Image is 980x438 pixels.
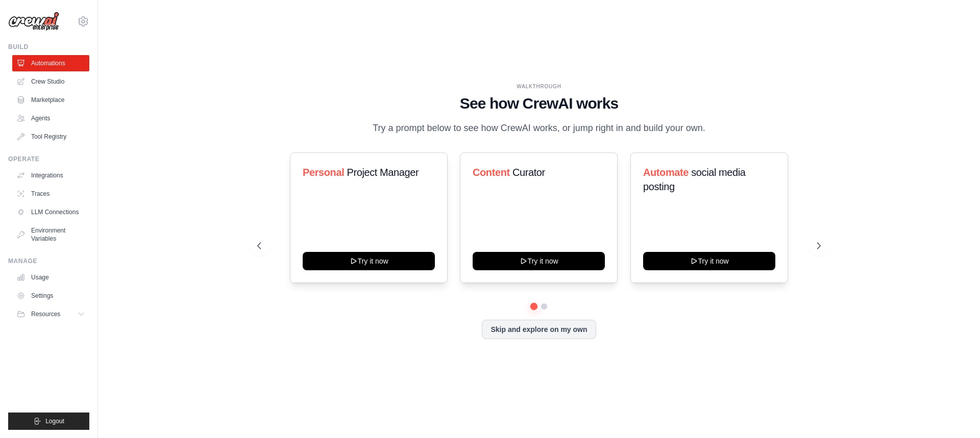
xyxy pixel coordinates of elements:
[12,110,89,126] a: Agents
[31,310,60,318] span: Resources
[12,186,89,202] a: Traces
[8,155,89,163] div: Operate
[12,73,89,90] a: Crew Studio
[473,167,510,178] span: Content
[12,167,89,184] a: Integrations
[512,167,545,178] span: Curator
[8,257,89,265] div: Manage
[8,43,89,51] div: Build
[482,320,596,339] button: Skip and explore on my own
[12,92,89,108] a: Marketplace
[12,306,89,322] button: Resources
[12,204,89,220] a: LLM Connections
[473,252,605,270] button: Try it now
[367,121,710,136] p: Try a prompt below to see how CrewAI works, or jump right in and build your own.
[347,167,419,178] span: Project Manager
[643,167,689,178] span: Automate
[12,269,89,286] a: Usage
[303,252,435,270] button: Try it now
[257,83,821,90] div: WALKTHROUGH
[303,167,344,178] span: Personal
[643,167,746,192] span: social media posting
[12,288,89,304] a: Settings
[643,252,775,270] button: Try it now
[8,12,59,31] img: Logo
[12,55,89,71] a: Automations
[12,222,89,247] a: Environment Variables
[45,417,64,425] span: Logout
[8,413,89,430] button: Logout
[257,94,821,113] h1: See how CrewAI works
[12,128,89,145] a: Tool Registry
